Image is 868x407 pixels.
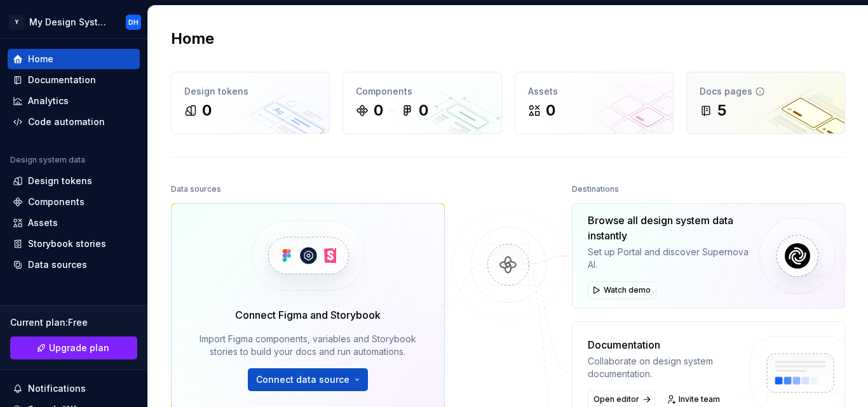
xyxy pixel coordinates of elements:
[10,155,85,165] div: Design system data
[28,74,96,86] div: Documentation
[256,373,349,386] span: Connect data source
[189,333,426,358] div: Import Figma components, variables and Storybook stories to build your docs and run automations.
[171,72,330,134] a: Design tokens0
[202,100,212,121] div: 0
[28,95,69,107] div: Analytics
[248,368,368,391] button: Connect data source
[686,72,845,134] a: Docs pages5
[8,378,140,399] button: Notifications
[528,85,660,98] div: Assets
[3,8,145,36] button: YMy Design SystemDH
[588,355,738,380] div: Collaborate on design system documentation.
[604,285,651,295] span: Watch demo
[128,17,139,27] div: DH
[588,281,656,299] button: Watch demo
[588,246,750,271] div: Set up Portal and discover Supernova AI.
[28,258,87,271] div: Data sources
[29,16,111,29] div: My Design System
[8,70,140,90] a: Documentation
[8,91,140,111] a: Analytics
[235,307,381,323] div: Connect Figma and Storybook
[8,213,140,233] a: Assets
[28,237,106,250] div: Storybook stories
[28,196,85,208] div: Components
[546,100,555,121] div: 0
[572,180,619,198] div: Destinations
[9,15,24,30] div: Y
[10,316,137,329] div: Current plan : Free
[588,213,750,243] div: Browse all design system data instantly
[171,29,214,49] h2: Home
[28,217,58,229] div: Assets
[28,382,86,395] div: Notifications
[28,53,53,65] div: Home
[28,175,92,187] div: Design tokens
[184,85,316,98] div: Design tokens
[8,171,140,191] a: Design tokens
[593,394,639,404] span: Open editor
[342,72,501,134] a: Components00
[49,342,109,354] span: Upgrade plan
[28,116,105,128] div: Code automation
[679,394,720,404] span: Invite team
[8,112,140,132] a: Code automation
[700,85,832,98] div: Docs pages
[374,100,383,121] div: 0
[8,49,140,69] a: Home
[419,100,428,121] div: 0
[8,255,140,275] a: Data sources
[8,234,140,254] a: Storybook stories
[515,72,674,134] a: Assets0
[171,180,221,198] div: Data sources
[10,337,137,359] button: Upgrade plan
[8,192,140,212] a: Components
[717,100,726,121] div: 5
[356,85,488,98] div: Components
[588,337,738,352] div: Documentation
